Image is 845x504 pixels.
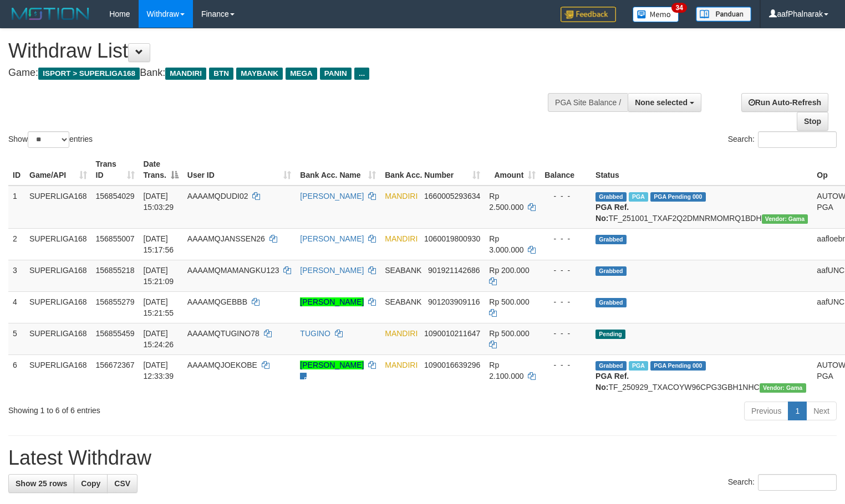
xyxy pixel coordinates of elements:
td: TF_251001_TXAF2Q2DMNRMOMRQ1BDH [591,186,812,229]
span: PANIN [320,68,352,80]
span: MANDIRI [385,234,418,243]
a: 1 [788,402,807,420]
td: SUPERLIGA168 [25,228,91,260]
a: Run Auto-Refresh [741,93,828,112]
a: Show 25 rows [8,474,74,493]
span: Rp 500.000 [489,329,529,338]
th: Trans ID: activate to sort column ascending [91,154,139,186]
span: PGA Pending [650,361,706,371]
button: None selected [628,93,701,112]
span: AAAAMQGEBBB [187,297,247,306]
span: Grabbed [595,235,627,244]
span: CSV [114,479,130,488]
td: 4 [8,291,25,323]
span: Copy 1060019800930 to clipboard [424,234,480,243]
span: AAAAMQDUDI02 [187,192,248,200]
input: Search: [758,131,837,148]
div: - - - [544,359,587,371]
span: Rp 2.500.000 [489,192,523,212]
span: 156855218 [96,266,135,275]
span: [DATE] 15:24:26 [144,329,174,349]
div: - - - [544,233,587,244]
td: SUPERLIGA168 [25,186,91,229]
span: [DATE] 15:21:09 [144,266,174,286]
td: 3 [8,260,25,291]
span: Grabbed [595,192,627,202]
span: AAAAMQJANSSEN26 [187,234,265,243]
span: 156855459 [96,329,135,338]
span: Copy [81,479,100,488]
span: 34 [671,3,686,13]
span: ... [354,68,369,80]
th: Bank Acc. Name: activate to sort column ascending [296,154,380,186]
b: PGA Ref. No: [595,203,629,223]
span: [DATE] 15:17:56 [144,234,174,254]
th: Amount: activate to sort column ascending [485,154,540,186]
div: - - - [544,265,587,276]
span: AAAAMQMAMANGKU123 [187,266,279,275]
span: [DATE] 12:33:39 [144,361,174,380]
span: Rp 2.100.000 [489,361,523,380]
span: ISPORT > SUPERLIGA168 [38,68,140,80]
b: PGA Ref. No: [595,372,629,392]
span: [DATE] 15:21:55 [144,297,174,317]
th: User ID: activate to sort column ascending [183,154,296,186]
a: CSV [107,474,138,493]
span: 156854029 [96,192,135,200]
th: Balance [540,154,591,186]
span: BTN [209,68,233,80]
span: Pending [595,330,625,339]
a: Previous [744,402,788,420]
span: Rp 500.000 [489,297,529,306]
th: Date Trans.: activate to sort column descending [139,154,183,186]
img: panduan.png [696,7,751,22]
a: [PERSON_NAME] [300,234,364,243]
span: Copy 901203909116 to clipboard [428,297,480,306]
a: [PERSON_NAME] [300,266,364,275]
div: Showing 1 to 6 of 6 entries [8,400,344,416]
td: SUPERLIGA168 [25,291,91,323]
span: MANDIRI [165,68,206,80]
a: Stop [797,112,828,131]
td: SUPERLIGA168 [25,323,91,354]
span: Copy 1090016639296 to clipboard [424,361,480,369]
span: MANDIRI [385,192,418,200]
span: Grabbed [595,361,627,371]
td: SUPERLIGA168 [25,354,91,397]
span: Copy 901921142686 to clipboard [428,266,480,275]
span: MEGA [286,68,317,80]
select: Showentries [28,131,69,148]
span: AAAAMQJOEKOBE [187,361,257,369]
span: SEABANK [385,266,421,275]
a: Next [806,402,837,420]
input: Search: [758,474,837,491]
a: [PERSON_NAME] [300,297,364,306]
td: 5 [8,323,25,354]
span: Copy 1090010211647 to clipboard [424,329,480,338]
span: Grabbed [595,266,627,276]
span: MANDIRI [385,329,418,338]
div: - - - [544,191,587,202]
span: Grabbed [595,298,627,307]
span: SEABANK [385,297,421,306]
label: Search: [728,474,837,491]
span: 156855007 [96,234,135,243]
div: - - - [544,296,587,307]
span: Marked by aafsengchandara [629,361,648,371]
td: SUPERLIGA168 [25,260,91,291]
th: Game/API: activate to sort column ascending [25,154,91,186]
div: PGA Site Balance / [548,93,628,112]
th: ID [8,154,25,186]
div: - - - [544,328,587,339]
h1: Withdraw List [8,40,552,62]
h4: Game: Bank: [8,68,552,79]
img: MOTION_logo.png [8,6,93,22]
span: 156855279 [96,297,135,306]
span: 156672367 [96,361,135,369]
th: Status [591,154,812,186]
span: Show 25 rows [16,479,67,488]
span: Rp 3.000.000 [489,234,523,254]
span: Rp 200.000 [489,266,529,275]
img: Feedback.jpg [561,7,616,22]
a: Copy [74,474,108,493]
